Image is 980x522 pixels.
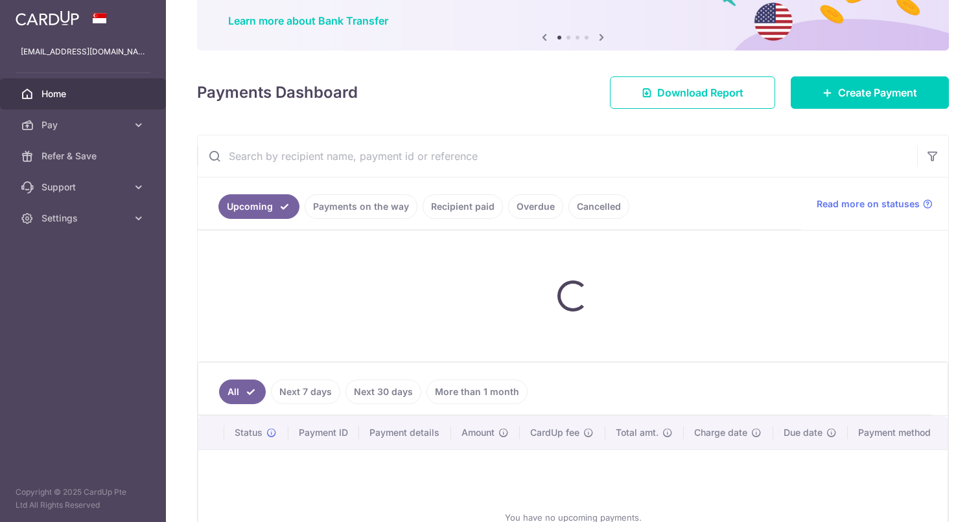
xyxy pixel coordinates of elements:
[817,198,920,210] span: Read more on statuses
[751,427,762,438] i: The date when your card will be charged based on your due date. (This date is subject to change b...
[288,416,359,449] th: Payment ID
[41,181,127,194] span: Support
[508,194,563,219] a: Overdue
[530,426,579,439] span: CardUp fee
[16,10,79,26] img: CardUp
[21,45,145,58] p: lohkepkee@gmail.com
[817,198,933,210] a: Read more on statuses
[197,81,358,104] h4: Payments Dashboard
[498,427,509,438] i: The amount your recipient will receive & The GST (if applicable) amount provided by you that your...
[305,194,417,219] a: Payments on the way
[198,135,917,177] input: Search by recipient name, payment id or reference
[359,416,451,449] th: Payment details
[426,380,528,404] a: More than 1 month
[219,380,266,404] a: All
[235,426,262,439] span: Status
[345,380,421,404] a: Next 30 days
[616,426,659,439] span: Total amt.
[583,427,594,438] i: The fee payable based on the selected payment plan and card.
[228,14,388,27] a: Learn more about Bank Transfer
[41,87,127,100] span: Home
[791,76,949,109] a: Create Payment
[784,426,822,439] span: Due date
[826,427,837,438] i: The date your recipient receives the payment, usually in second half of business day. (This date ...
[41,150,127,163] span: Refer & Save
[41,212,127,225] span: Settings
[271,380,340,404] a: Next 7 days
[461,426,495,439] span: Amount
[838,85,917,100] span: Create Payment
[568,194,629,219] a: Cancelled
[694,426,747,439] span: Charge date
[423,194,503,219] a: Recipient paid
[848,416,948,449] th: Payment method
[610,76,775,109] a: Download Report
[41,119,127,131] span: Pay
[662,427,673,438] i: The total amount (inclusive of the CardUp fee payable) to be charged to your card.
[218,194,299,219] a: Upcoming
[266,427,277,438] i: Current status of the payment
[657,85,743,100] span: Download Report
